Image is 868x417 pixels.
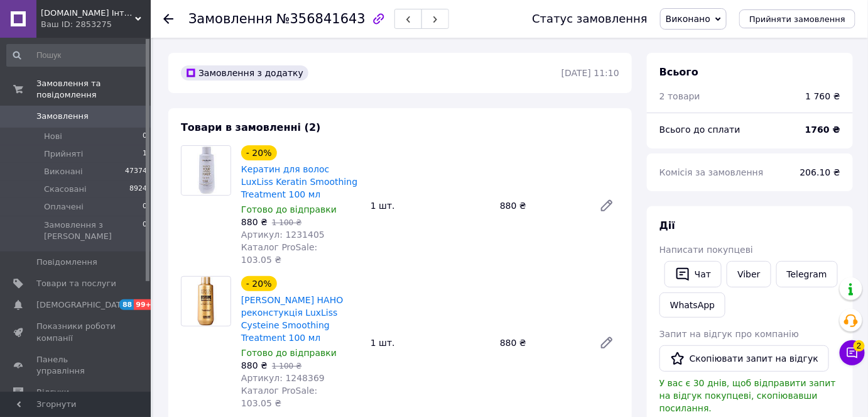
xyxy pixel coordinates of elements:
[806,90,840,103] div: 1 760 ₴
[800,167,840,177] span: 206.10 ₴
[36,278,116,289] span: Товари та послуги
[143,220,147,242] span: 0
[143,201,147,213] span: 0
[241,386,317,408] span: Каталог ProSale: 103.05 ₴
[182,146,231,195] img: Кератин для волос LuxLiss Keratin Smoothing Treatment 100 мл
[659,91,700,101] span: 2 товари
[594,330,619,355] a: Редагувати
[241,230,325,240] span: Артикул: 1231405
[188,11,273,26] span: Замовлення
[495,197,589,214] div: 880 ₴
[727,261,771,287] a: Viber
[241,217,268,227] span: 880 ₴
[6,44,148,67] input: Пошук
[659,329,799,339] span: Запит на відгук про компанію
[241,295,343,343] a: [PERSON_NAME] НАНО реконстукція LuxLiss Cysteine Smoothing Treatment 100 мл
[659,245,753,255] span: Написати покупцеві
[241,360,268,370] span: 880 ₴
[36,111,89,122] span: Замовлення
[44,131,62,142] span: Нові
[185,277,227,326] img: Цистеїнова НАНО реконстукція LuxLiss Cysteine Smoothing Treatment 100 мл
[666,14,710,24] span: Виконано
[659,220,675,231] span: Дії
[36,354,116,377] span: Панель управління
[44,148,83,160] span: Прийняті
[776,261,838,287] a: Telegram
[749,14,845,24] span: Прийняти замовлення
[241,145,277,160] div: - 20%
[854,340,865,352] span: 2
[840,340,865,365] button: Чат з покупцем2
[181,65,308,81] div: Замовлення з додатку
[143,148,147,160] span: 1
[129,184,147,195] span: 8924
[495,334,589,352] div: 880 ₴
[36,387,69,398] span: Відгуки
[163,13,173,25] div: Повернутися назад
[119,299,134,310] span: 88
[44,220,143,242] span: Замовлення з [PERSON_NAME]
[366,334,495,352] div: 1 шт.
[41,19,151,30] div: Ваш ID: 2853275
[276,11,366,26] span: №356841643
[659,378,836,413] span: У вас є 30 днів, щоб відправити запит на відгук покупцеві, скопіювавши посилання.
[143,131,147,142] span: 0
[366,197,495,214] div: 1 шт.
[134,299,155,310] span: 99+
[659,66,698,78] span: Всього
[36,321,116,343] span: Показники роботи компанії
[125,166,147,177] span: 47374
[739,9,855,28] button: Прийняти замовлення
[659,345,829,372] button: Скопіювати запит на відгук
[36,257,97,268] span: Повідомлення
[659,292,725,318] a: WhatsApp
[241,204,337,214] span: Готово до відправки
[272,218,301,227] span: 1 100 ₴
[241,348,337,358] span: Готово до відправки
[241,164,357,199] a: Кератин для волос LuxLiss Keratin Smoothing Treatment 100 мл
[44,166,83,177] span: Виконані
[44,184,87,195] span: Скасовані
[241,276,277,291] div: - 20%
[241,242,317,265] span: Каталог ProSale: 103.05 ₴
[181,121,321,133] span: Товари в замовленні (2)
[561,68,619,78] time: [DATE] 11:10
[241,373,325,383] span: Артикул: 1248369
[659,167,764,177] span: Комісія за замовлення
[594,193,619,218] a: Редагувати
[805,125,840,135] b: 1760 ₴
[41,8,135,19] span: Profblesk.com.ua Інтернет-магазин професійної косметики. "Безкоштовна доставка від 1199 грн"
[532,13,648,25] div: Статус замовлення
[665,261,722,287] button: Чат
[36,299,129,311] span: [DEMOGRAPHIC_DATA]
[272,362,301,370] span: 1 100 ₴
[36,78,151,101] span: Замовлення та повідомлення
[44,201,84,213] span: Оплачені
[659,125,741,135] span: Всього до сплати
